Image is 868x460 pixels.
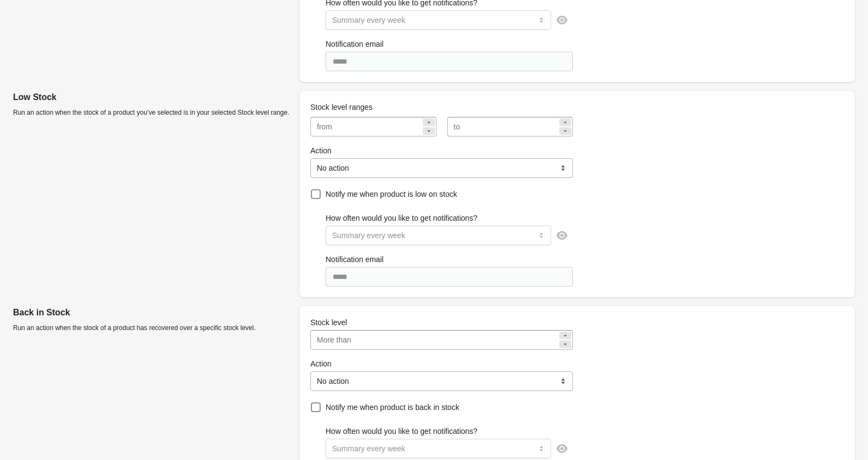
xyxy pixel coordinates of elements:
[326,40,384,48] span: Notification email
[326,255,384,264] span: Notification email
[454,120,460,133] div: to
[310,359,332,368] span: Action
[326,190,457,198] span: Notify me when product is low on stock
[317,120,332,133] div: from
[317,333,351,346] div: More than
[13,306,291,319] p: Back in Stock
[13,108,291,117] p: Run an action when the stock of a product you’ve selected is in your selected Stock level range.
[326,214,477,222] span: How often would you like to get notifications?
[299,93,573,113] div: Stock level ranges
[310,318,347,327] span: Stock level
[326,403,459,412] span: Notify me when product is back in stock
[13,91,291,104] p: Low Stock
[326,427,477,436] span: How often would you like to get notifications?
[310,146,332,155] span: Action
[13,324,291,332] p: Run an action when the stock of a product has recovered over a specific stock level.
